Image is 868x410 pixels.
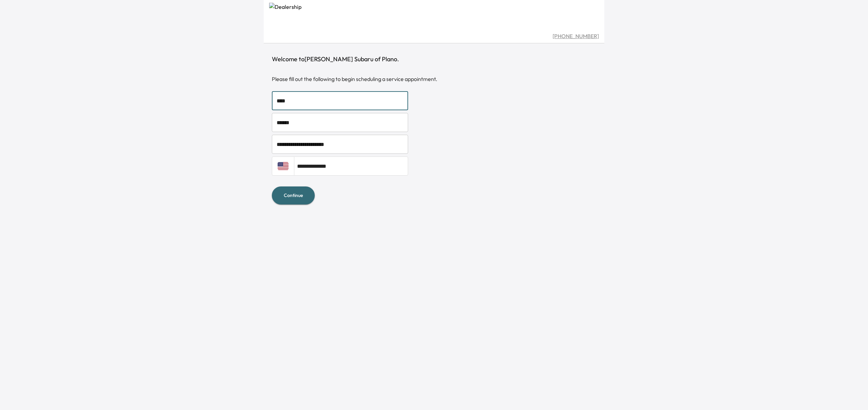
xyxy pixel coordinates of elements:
[269,3,599,32] img: Dealership
[272,186,315,204] button: Continue
[272,75,596,83] div: Please fill out the following to begin scheduling a service appointment.
[553,32,599,40] tcxspan: Call (972) 599-0800 via 3CX
[272,157,294,176] button: Country selector
[272,54,596,64] h1: Welcome to [PERSON_NAME] Subaru of Plano .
